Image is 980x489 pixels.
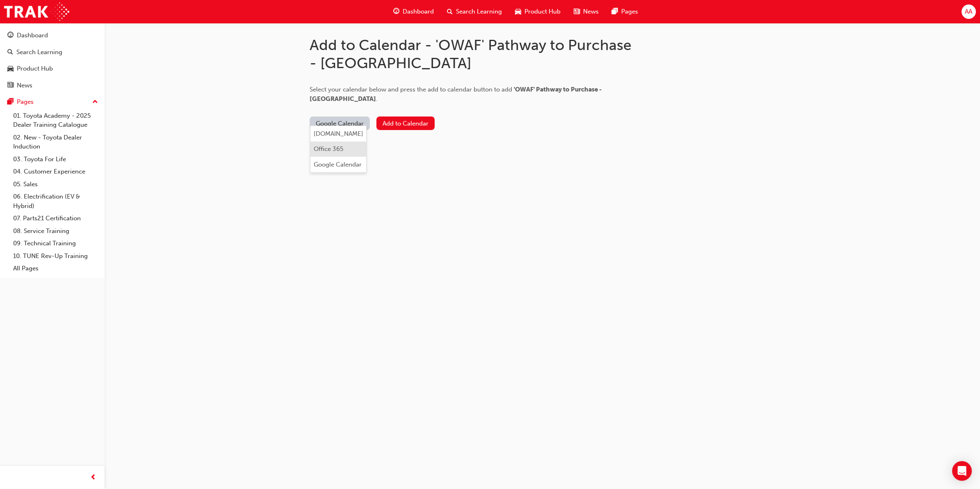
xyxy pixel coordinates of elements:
a: 07. Parts21 Certification [10,212,101,225]
span: car-icon [515,7,521,17]
a: car-iconProduct Hub [508,3,567,20]
a: pages-iconPages [605,3,645,20]
div: [DOMAIN_NAME] [314,129,363,139]
a: news-iconNews [567,3,605,20]
div: News [17,81,32,90]
a: News [3,78,101,93]
button: [DOMAIN_NAME] [310,126,366,142]
span: pages-icon [7,98,14,106]
a: guage-iconDashboard [387,3,440,20]
a: search-iconSearch Learning [440,3,508,20]
span: AA [965,7,972,16]
span: search-icon [447,7,453,17]
img: Trak [4,2,69,21]
a: 05. Sales [10,178,101,191]
a: 08. Service Training [10,225,101,238]
div: Open Intercom Messenger [952,461,972,481]
span: pages-icon [612,7,618,17]
span: news-icon [574,7,580,17]
button: Google Calendar [310,157,366,172]
a: 06. Electrification (EV & Hybrid) [10,190,101,212]
button: AA [962,5,976,19]
span: Pages [621,7,638,16]
a: Dashboard [3,28,101,43]
span: Product Hub [524,7,561,16]
div: Product Hub [17,64,53,73]
div: Pages [17,97,34,107]
span: Select your calendar below and press the add to calendar button to add . [310,86,602,103]
a: 02. New - Toyota Dealer Induction [10,131,101,153]
a: 10. TUNE Rev-Up Training [10,250,101,263]
a: 01. Toyota Academy - 2025 Dealer Training Catalogue [10,110,101,131]
button: DashboardSearch LearningProduct HubNews [3,26,101,94]
a: 04. Customer Experience [10,165,101,178]
a: Product Hub [3,61,101,76]
a: Search Learning [3,45,101,60]
span: Search Learning [456,7,502,16]
span: car-icon [7,65,14,73]
div: Google Calendar [314,160,362,169]
button: Office 365 [310,142,366,157]
button: Google Calendar [310,117,370,130]
button: Add to Calendar [376,117,435,130]
span: prev-icon [90,473,96,483]
h1: Add to Calendar - 'OWAF' Pathway to Purchase - [GEOGRAPHIC_DATA] [310,36,638,72]
span: search-icon [7,49,13,56]
span: up-icon [92,97,98,107]
div: Dashboard [17,31,48,40]
span: news-icon [7,82,14,89]
span: Dashboard [403,7,434,16]
span: guage-icon [7,32,14,39]
a: 03. Toyota For Life [10,153,101,166]
a: All Pages [10,262,101,275]
div: Search Learning [16,48,62,57]
a: 09. Technical Training [10,237,101,250]
div: Office 365 [314,144,343,154]
span: guage-icon [393,7,399,17]
span: News [583,7,599,16]
button: Pages [3,94,101,110]
span: 'OWAF' Pathway to Purchase - [GEOGRAPHIC_DATA] [310,86,602,103]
